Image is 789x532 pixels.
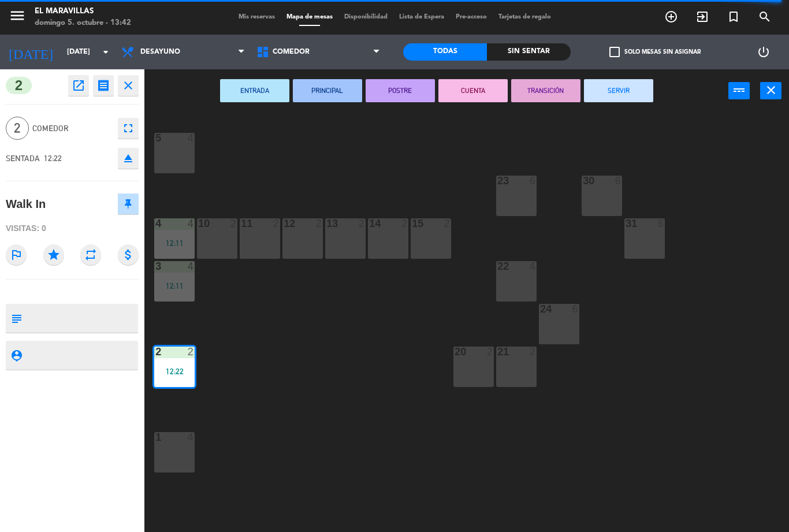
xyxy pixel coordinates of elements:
div: 2 [155,347,156,357]
i: subject [10,312,23,325]
div: 2 [530,347,537,357]
span: 12:22 [44,154,62,163]
div: 2 [359,218,366,229]
i: menu [9,7,26,24]
span: Lista de Espera [393,14,450,20]
div: 23 [497,176,498,186]
i: eject [121,151,135,165]
button: power_input [728,82,750,99]
button: close [118,75,139,96]
button: POSTRE [366,79,435,102]
div: 22 [497,261,498,271]
span: 2 [6,77,32,94]
div: 6 [572,304,579,314]
span: check_box_outline_blank [609,47,620,57]
button: ENTRADA [220,79,289,102]
div: 2 [401,218,408,229]
div: domingo 5. octubre - 13:42 [35,17,131,29]
i: close [764,83,778,97]
div: 21 [497,347,498,357]
div: 24 [540,304,541,314]
div: 2 [487,347,494,357]
label: Solo mesas sin asignar [609,47,701,57]
div: 14 [369,218,370,229]
div: 2 [316,218,323,229]
div: 6 [615,176,622,186]
div: El Maravillas [35,6,131,17]
div: 12:22 [154,367,195,375]
span: Mapa de mesas [281,14,338,20]
span: SENTADA [6,154,40,163]
button: menu [9,7,26,28]
div: 11 [241,218,241,229]
div: 6 [658,218,665,229]
i: turned_in_not [727,10,740,24]
div: 12 [284,218,284,229]
button: open_in_new [68,75,89,96]
span: Tarjetas de regalo [493,14,557,20]
span: Disponibilidad [338,14,393,20]
div: 6 [530,176,537,186]
button: receipt [93,75,114,96]
i: exit_to_app [695,10,709,24]
span: Desayuno [140,48,180,56]
i: arrow_drop_down [99,45,113,59]
i: fullscreen [121,121,135,135]
div: 4 [188,432,195,442]
i: person_pin [10,349,23,362]
div: 13 [326,218,327,229]
span: WALK IN [687,7,718,27]
div: 4 [155,218,156,229]
i: open_in_new [72,79,85,92]
div: 2 [230,218,237,229]
div: 30 [583,176,583,186]
i: star [43,244,64,265]
div: 2 [444,218,451,229]
div: 3 [155,261,156,271]
button: PRINCIPAL [293,79,362,102]
div: 20 [455,347,455,357]
i: outlined_flag [6,244,27,265]
button: eject [118,148,139,169]
div: Walk In [6,195,46,214]
div: 12:11 [154,239,195,247]
span: Comedor [32,122,112,135]
span: Pre-acceso [450,14,493,20]
span: Comedor [273,48,310,56]
div: Sin sentar [487,43,571,61]
div: Visitas: 0 [6,218,139,239]
div: 4 [188,133,195,143]
i: receipt [96,79,110,92]
i: power_settings_new [757,45,771,59]
button: close [760,82,781,99]
div: 2 [273,218,280,229]
div: 10 [198,218,199,229]
div: 5 [155,133,156,143]
div: 31 [626,218,626,229]
div: 1 [155,432,156,442]
span: BUSCAR [749,7,780,27]
div: 15 [412,218,412,229]
span: RESERVAR MESA [656,7,687,27]
button: SERVIR [584,79,653,102]
div: 2 [188,347,195,357]
span: 2 [6,117,29,140]
i: search [758,10,772,24]
button: fullscreen [118,118,139,139]
div: Todas [403,43,487,61]
div: 4 [530,261,537,271]
i: close [121,79,135,92]
i: attach_money [118,244,139,265]
div: 4 [188,218,195,229]
div: 4 [188,261,195,271]
button: CUENTA [438,79,508,102]
i: power_input [732,83,746,97]
i: add_circle_outline [664,10,678,24]
button: TRANSICIÓN [511,79,580,102]
span: Reserva especial [718,7,749,27]
i: repeat [80,244,101,265]
span: Mis reservas [233,14,281,20]
div: 12:11 [154,282,195,290]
